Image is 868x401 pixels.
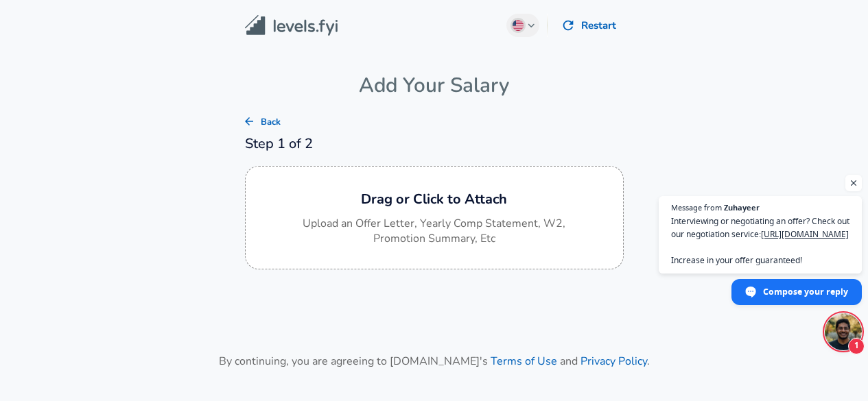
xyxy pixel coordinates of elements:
h4: Add Your Salary [245,73,624,98]
p: Upload an Offer Letter, Yearly Comp Statement, W2, Promotion Summary, Etc [297,216,572,247]
button: Back [241,112,285,133]
button: Restart [556,11,624,40]
div: Drag or Click to AttachUpload an Offer Letter, Yearly Comp Statement, W2, Promotion Summary, Etc [245,166,624,270]
span: 1 [848,338,865,354]
h6: Drag or Click to Attach [257,189,612,210]
span: Message from [671,204,722,211]
a: Privacy Policy [580,354,647,369]
h6: Step 1 of 2 [245,133,624,155]
div: Open chat [825,313,862,350]
img: English (US) [513,20,524,31]
span: Interviewing or negotiating an offer? Check out our negotiation service: Increase in your offer g... [671,215,849,267]
span: Compose your reply [763,280,848,304]
a: Terms of Use [491,354,557,369]
button: English (US) [506,14,539,37]
img: Levels.fyi [245,15,338,36]
span: Zuhayeer [724,204,760,211]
